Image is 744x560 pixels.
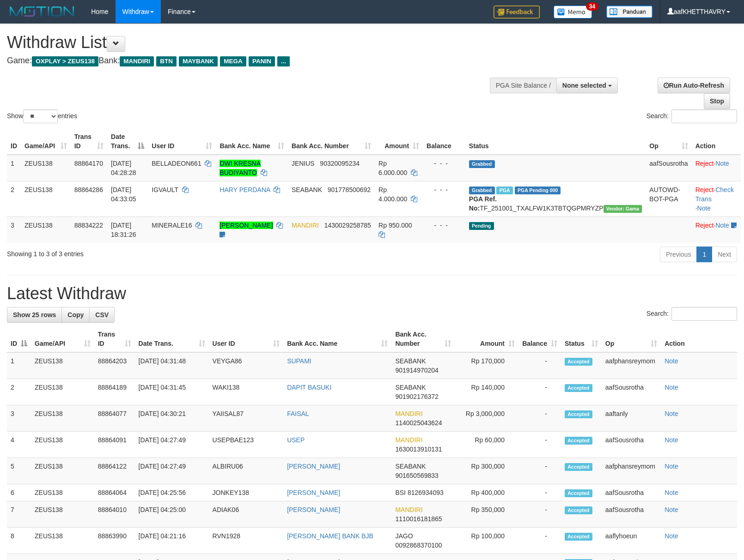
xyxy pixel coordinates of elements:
a: Note [665,532,678,540]
span: Accepted [565,533,592,541]
th: Op: activate to sort column ascending [646,128,691,155]
td: 2 [7,181,21,217]
th: Bank Acc. Name: activate to sort column ascending [216,128,287,155]
td: Rp 140,000 [455,379,518,405]
span: MANDIRI [395,410,422,417]
span: MANDIRI [120,56,154,66]
span: Copy 901778500692 to clipboard [328,186,371,193]
a: Note [665,410,678,417]
td: 1 [7,155,21,181]
a: DAPIT BASUKI [287,384,331,391]
td: 88863990 [94,528,135,554]
td: - [518,528,561,554]
span: PANIN [249,56,275,66]
img: Feedback.jpg [494,6,540,18]
th: Status: activate to sort column ascending [561,326,602,352]
span: 34 [586,2,598,11]
a: Reject [695,222,714,229]
span: Show 25 rows [13,311,56,319]
th: User ID: activate to sort column ascending [209,326,284,352]
span: MANDIRI [395,506,422,513]
td: 6 [7,484,31,501]
div: - - - [427,221,462,230]
td: - [518,484,561,501]
th: Status [465,128,646,155]
td: ZEUS138 [21,155,71,181]
th: Trans ID: activate to sort column ascending [71,128,107,155]
td: [DATE] 04:27:49 [135,458,209,484]
a: HARY PERDANA [220,186,270,193]
td: [DATE] 04:27:49 [135,432,209,458]
th: Trans ID: activate to sort column ascending [94,326,135,352]
td: aafphansreymom [602,458,661,484]
span: CSV [95,311,109,319]
td: aaflyhoeun [602,528,661,554]
span: Copy 1140025043624 to clipboard [395,419,442,427]
th: Balance: activate to sort column ascending [518,326,561,352]
span: MAYBANK [179,56,218,66]
a: Note [665,506,678,513]
a: Reject [695,160,714,167]
td: Rp 100,000 [455,528,518,554]
td: [DATE] 04:25:00 [135,501,209,528]
td: Rp 350,000 [455,501,518,528]
img: Button%20Memo.svg [554,6,592,18]
td: · · [692,181,741,217]
a: Stop [704,93,730,109]
span: 88864286 [74,186,103,193]
a: FAISAL [287,410,309,417]
td: · [692,155,741,181]
td: aafSousrotha [602,501,661,528]
a: [PERSON_NAME] [287,489,340,496]
button: None selected [556,78,618,93]
span: Vendor URL: https://trx31.1velocity.biz [604,205,642,213]
div: Showing 1 to 3 of 3 entries [7,246,303,259]
th: Game/API: activate to sort column ascending [31,326,94,352]
td: JONKEY138 [209,484,284,501]
h4: Game: Bank: [7,56,487,66]
td: aafSousrotha [602,484,661,501]
span: Accepted [565,437,592,445]
td: 88864010 [94,501,135,528]
td: 7 [7,501,31,528]
a: Note [697,205,711,212]
span: SEABANK [395,384,426,391]
td: 8 [7,528,31,554]
span: BSI [395,489,406,496]
a: CSV [89,307,115,323]
span: Copy 90320095234 to clipboard [320,160,360,167]
a: Note [665,436,678,444]
span: Rp 950.000 [378,222,412,229]
th: Bank Acc. Number: activate to sort column ascending [288,128,375,155]
td: ZEUS138 [21,181,71,217]
td: ZEUS138 [31,432,94,458]
input: Search: [671,109,737,123]
td: VEYGA86 [209,352,284,379]
th: Bank Acc. Number: activate to sort column ascending [391,326,455,352]
span: JENIUS [292,160,315,167]
td: RVN1928 [209,528,284,554]
b: PGA Ref. No: [469,195,497,212]
a: Check Trans [695,186,734,203]
h1: Withdraw List [7,33,487,52]
td: [DATE] 04:31:48 [135,352,209,379]
span: Accepted [565,489,592,497]
td: Rp 60,000 [455,432,518,458]
a: Run Auto-Refresh [658,78,730,93]
td: AUTOWD-BOT-PGA [646,181,691,217]
a: [PERSON_NAME] [220,222,273,229]
td: TF_251001_TXALFW1K3TBTQGPMRYZP [465,181,646,217]
th: Date Trans.: activate to sort column ascending [135,326,209,352]
span: PGA Pending [515,187,561,194]
span: SEABANK [395,463,426,470]
span: ... [277,56,290,66]
div: - - - [427,159,462,168]
td: ZEUS138 [31,405,94,432]
span: None selected [562,82,606,89]
span: BELLADEON661 [152,160,201,167]
span: MANDIRI [292,222,319,229]
td: Rp 170,000 [455,352,518,379]
td: - [518,432,561,458]
th: Action [661,326,737,352]
a: DWI KRESNA BUDIYANTO [220,160,261,176]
